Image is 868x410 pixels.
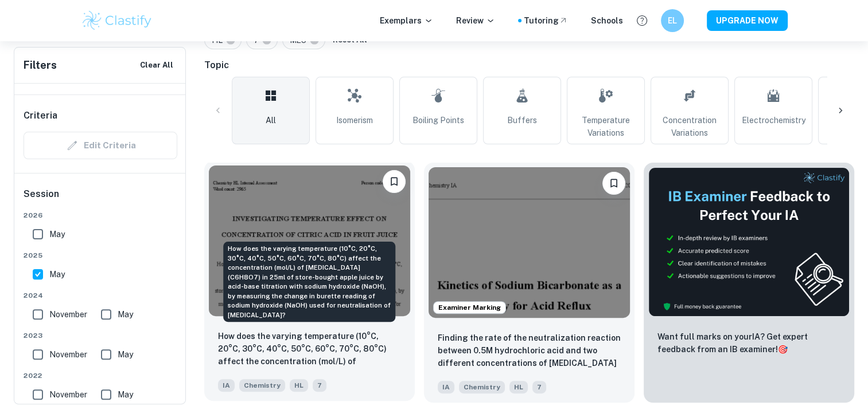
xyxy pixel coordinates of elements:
span: May [49,228,65,241]
span: Chemistry [239,379,285,392]
span: 2026 [24,210,177,220]
p: Exemplars [380,14,433,27]
img: Clastify logo [81,9,154,32]
h6: Criteria [24,109,57,123]
div: How does the varying temperature (10°C, 20°C, 30°C, 40°C, 50°C, 60°C, 70°C, 80°C) affect the conc... [223,242,395,322]
span: IA [438,381,454,393]
span: Concentration Variations [656,114,723,139]
span: May [118,348,133,361]
span: Examiner Marking [434,302,505,313]
button: Bookmark [383,170,406,193]
h6: Filters [24,57,57,73]
button: UPGRADE NOW [707,10,788,31]
h6: Session [24,187,177,210]
span: HL [290,379,308,392]
a: Tutoring [524,14,568,27]
p: Want full marks on your IA ? Get expert feedback from an IB examiner! [657,330,840,356]
a: Examiner MarkingBookmarkFinding the rate of the neutralization reaction between 0.5M hydrochloric... [424,163,635,403]
span: Buffers [507,114,537,127]
img: Chemistry IA example thumbnail: Finding the rate of the neutralization r [429,167,630,318]
a: ThumbnailWant full marks on yourIA? Get expert feedback from an IB examiner! [644,163,854,403]
span: 2023 [24,330,177,341]
span: May [118,308,133,321]
span: 🎯 [778,345,788,354]
span: 2025 [24,250,177,261]
span: May [118,388,133,401]
span: November [49,388,87,401]
span: 2022 [24,370,177,381]
span: Electrochemistry [742,114,805,127]
button: Clear All [137,57,176,74]
img: Chemistry IA example thumbnail: How does the varying temperature (10°C, [209,165,410,316]
span: November [49,348,87,361]
h6: EL [665,14,679,27]
p: How does the varying temperature (10°C, 20°C, 30°C, 40°C, 50°C, 60°C, 70°C, 80°C) affect the conc... [218,330,401,369]
span: Boiling Points [412,114,464,127]
button: Bookmark [602,172,625,195]
span: IA [218,379,235,392]
a: BookmarkHow does the varying temperature (10°C, 20°C, 30°C, 40°C, 50°C, 60°C, 70°C, 80°C) affect ... [204,163,415,403]
span: Temperature Variations [572,114,640,139]
p: Review [456,14,495,27]
a: Schools [591,14,623,27]
span: 2024 [24,290,177,301]
span: All [266,114,276,127]
span: November [49,308,87,321]
span: Isomerism [336,114,373,127]
div: Criteria filters are unavailable when searching by topic [24,132,177,159]
button: Help and Feedback [632,11,652,30]
span: May [49,268,65,281]
h6: Topic [204,58,854,72]
span: HL [509,381,528,393]
img: Thumbnail [648,167,850,317]
span: 7 [532,381,546,393]
span: 7 [313,379,326,392]
p: Finding the rate of the neutralization reaction between 0.5M hydrochloric acid and two different ... [438,332,621,370]
button: EL [661,9,684,32]
span: Chemistry [459,381,505,393]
